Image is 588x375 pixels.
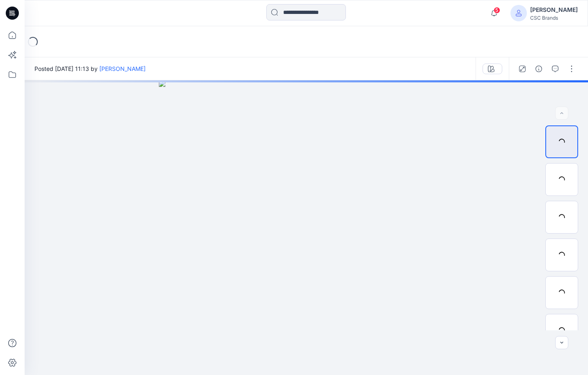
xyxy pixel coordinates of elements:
[159,80,454,375] img: eyJhbGciOiJIUzI1NiIsImtpZCI6IjAiLCJzbHQiOiJzZXMiLCJ0eXAiOiJKV1QifQ.eyJkYXRhIjp7InR5cGUiOiJzdG9yYW...
[99,65,146,72] a: [PERSON_NAME]
[530,5,578,15] div: [PERSON_NAME]
[34,64,146,73] span: Posted [DATE] 11:13 by
[532,62,545,75] button: Details
[530,15,578,21] div: CSC Brands
[494,7,500,14] span: 5
[515,10,522,16] svg: avatar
